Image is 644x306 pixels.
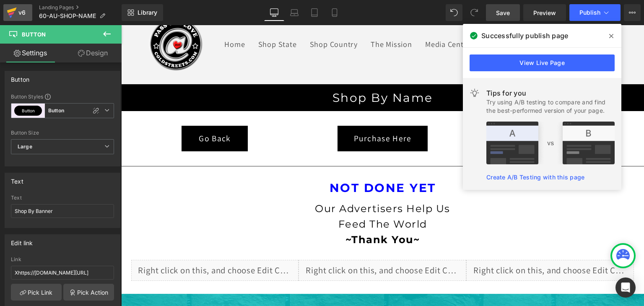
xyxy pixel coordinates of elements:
a: Tablet [304,4,325,21]
span: Library [138,9,157,16]
span: Feed The World [217,193,306,220]
a: Go Back [60,101,127,126]
img: tip.png [486,122,615,164]
a: Shop State [130,8,182,30]
a: Preview [523,4,566,21]
span: Shop By Name [211,65,312,80]
div: Text [11,173,23,185]
a: Pick Link [11,284,62,301]
div: Link [11,257,114,262]
button: Publish [569,4,621,21]
a: Purchase Here [216,101,307,126]
div: v6 [17,7,27,18]
div: Button Size [11,130,114,136]
div: Edit link [11,235,33,246]
a: Home [97,8,130,30]
strong: NOT DONE YET [208,156,315,170]
a: View Live Page [470,54,615,71]
a: Media Center [297,8,356,30]
span: Preview [533,8,556,17]
div: Try using A/B testing to compare and find the best-performed version of your page. [486,98,615,115]
a: The Mission [243,8,298,30]
summary: Search [402,7,426,31]
span: Save [496,8,510,17]
a: Mobile [325,4,345,21]
a: Shop By Banner [382,101,477,126]
a: Create A/B Testing with this page [486,174,584,181]
a: Shop Country [182,8,243,30]
span: The Mission [249,14,291,23]
div: Text [11,195,114,201]
a: Pick Action [63,284,114,301]
div: Tips for you [486,88,615,98]
a: Laptop [284,4,304,21]
b: Large [18,143,32,150]
div: Button [11,71,29,83]
input: https://your-shop.myshopify.com [11,266,114,280]
b: Button [48,107,64,114]
span: Publish [579,9,600,16]
button: Redo [466,4,483,21]
a: Design [62,44,123,62]
a: New Library [122,4,163,21]
span: 60-AU-SHOP-NAME [39,13,96,19]
button: Button [14,106,42,116]
span: Shop State [137,14,176,23]
button: Undo [446,4,462,21]
strong: ~Thank You~ [224,208,299,220]
span: Successfully publish page [481,31,568,41]
span: Button [22,31,46,38]
img: light.svg [470,88,480,98]
button: More [624,4,641,21]
span: Our Advertisers Help Us [194,177,329,189]
a: Desktop [264,4,284,21]
span: Home [103,14,124,23]
a: Landing Pages [39,4,122,11]
span: Media Center [304,14,349,23]
a: v6 [3,4,32,21]
div: Open Intercom Messenger [615,277,636,298]
div: Button Styles [11,93,114,100]
span: Shop Country [189,14,236,23]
